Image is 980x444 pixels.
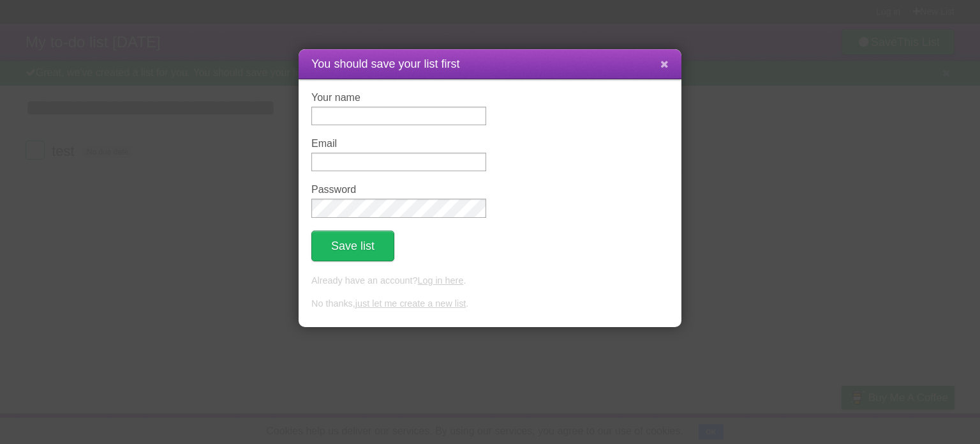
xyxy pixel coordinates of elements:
[355,298,466,309] a: just let me create a new list
[311,56,669,73] h1: You should save your list first
[311,297,669,311] p: No thanks, .
[311,138,486,149] label: Email
[311,184,486,195] label: Password
[311,274,669,288] p: Already have an account? .
[311,231,394,261] button: Save list
[311,92,486,103] label: Your name
[417,275,463,286] a: Log in here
